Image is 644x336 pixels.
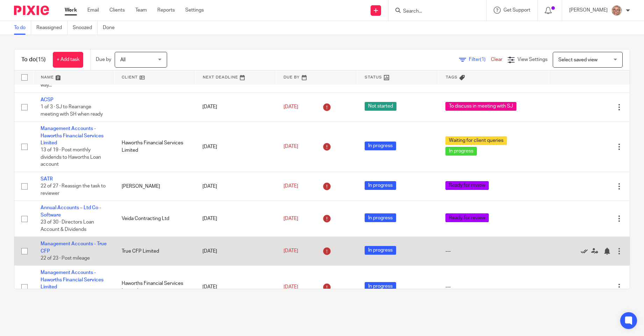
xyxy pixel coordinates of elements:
[365,246,396,255] span: In progress
[195,122,277,172] td: [DATE]
[36,57,46,62] span: (15)
[96,56,111,63] p: Due by
[120,57,126,62] span: All
[41,148,101,167] span: 13 of 19 · Post monthly dividends to Haworths Loan account
[581,248,591,255] a: Mark as done
[569,7,608,14] p: [PERSON_NAME]
[41,61,106,88] span: 0 of 8 · Review terms on [PERSON_NAME] regarding fee refund if client leaves part way...
[41,97,53,102] a: ACSP
[284,249,298,254] span: [DATE]
[365,142,396,150] span: In progress
[365,102,396,111] span: Not started
[445,147,477,156] span: In progress
[109,7,125,14] a: Clients
[284,284,298,289] span: [DATE]
[503,8,530,13] span: Get Support
[135,7,147,14] a: Team
[65,7,77,14] a: Work
[115,201,196,237] td: Veida Contracting Ltd
[284,104,298,109] span: [DATE]
[365,181,396,190] span: In progress
[115,237,196,266] td: True CFP Limited
[14,6,49,15] img: Pixie
[558,57,598,62] span: Select saved view
[53,52,83,68] a: + Add task
[41,104,103,117] span: 1 of 3 · SJ to Rearrange meeting with SH when ready
[445,283,542,290] div: ---
[469,57,491,62] span: Filter
[185,7,204,14] a: Settings
[611,5,622,16] img: SJ.jpg
[115,172,196,201] td: [PERSON_NAME]
[115,266,196,309] td: Haworths Financial Services Limited
[41,184,106,196] span: 22 of 27 · Reassign the task to reviewer
[41,126,103,145] a: Management Accounts - Haworths Financial Services Limited
[73,21,98,35] a: Snoozed
[115,122,196,172] td: Haworths Financial Services Limited
[365,213,396,222] span: In progress
[14,21,31,35] a: To do
[157,7,175,14] a: Reports
[445,213,489,222] span: Ready for review
[284,144,298,149] span: [DATE]
[491,57,502,62] a: Clear
[195,237,277,266] td: [DATE]
[517,57,548,62] span: View Settings
[445,136,507,145] span: Waiting for client queries
[41,177,53,181] a: SATR
[445,248,542,255] div: ---
[41,205,101,217] a: Annual Accounts – Ltd Co - Software
[445,102,516,111] span: To discuss in meeting with SJ
[36,21,67,35] a: Reassigned
[195,266,277,309] td: [DATE]
[21,56,46,63] h1: To do
[480,57,486,62] span: (1)
[103,21,120,35] a: Done
[195,172,277,201] td: [DATE]
[402,8,465,15] input: Search
[446,75,458,79] span: Tags
[41,220,94,232] span: 23 of 30 · Directors Loan Account & Dividends
[284,216,298,221] span: [DATE]
[195,92,277,121] td: [DATE]
[445,181,489,190] span: Ready for review
[87,7,99,14] a: Email
[41,256,90,261] span: 22 of 23 · Post mileage
[284,184,298,189] span: [DATE]
[365,282,396,291] span: In progress
[195,201,277,237] td: [DATE]
[41,241,107,253] a: Management Accounts - True CFP
[41,270,103,289] a: Management Accounts - Haworths Financial Services Limited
